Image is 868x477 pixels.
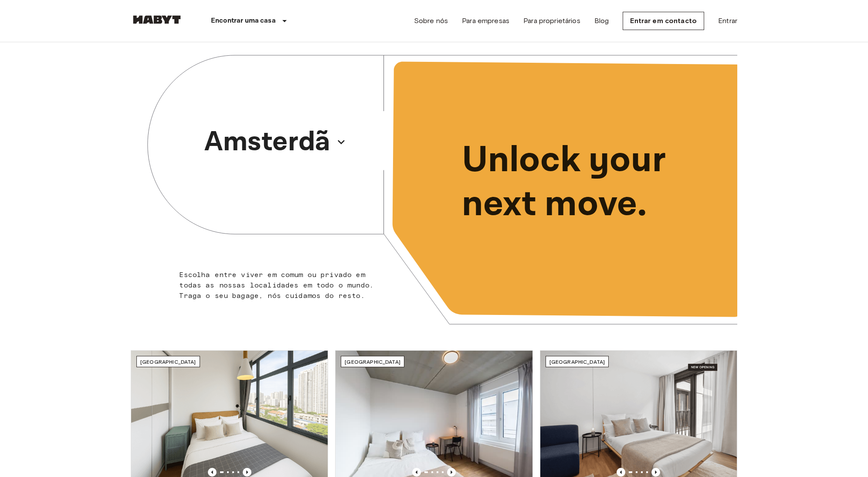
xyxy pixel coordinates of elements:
[462,139,723,227] p: Unlock your next move.
[414,16,448,26] a: Sobre nós
[447,468,456,477] button: Previous image
[243,468,251,477] button: Previous image
[208,468,217,477] button: Previous image
[211,16,276,26] p: Encontrar uma casa
[179,270,379,301] p: Escolha entre viver em comum ou privado em todas as nossas localidades em todo o mundo. Traga o s...
[412,468,421,477] button: Previous image
[718,16,737,26] a: Entrar
[523,16,580,26] a: Para proprietários
[617,468,625,477] button: Previous image
[131,15,183,24] img: Habyt
[462,16,509,26] a: Para empresas
[345,359,400,365] span: [GEOGRAPHIC_DATA]
[204,121,331,163] p: Amsterdã
[651,468,660,477] button: Previous image
[201,118,350,166] button: Amsterdã
[623,12,704,30] a: Entrar em contacto
[140,359,196,365] span: [GEOGRAPHIC_DATA]
[594,16,609,26] a: Blog
[549,359,605,365] span: [GEOGRAPHIC_DATA]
